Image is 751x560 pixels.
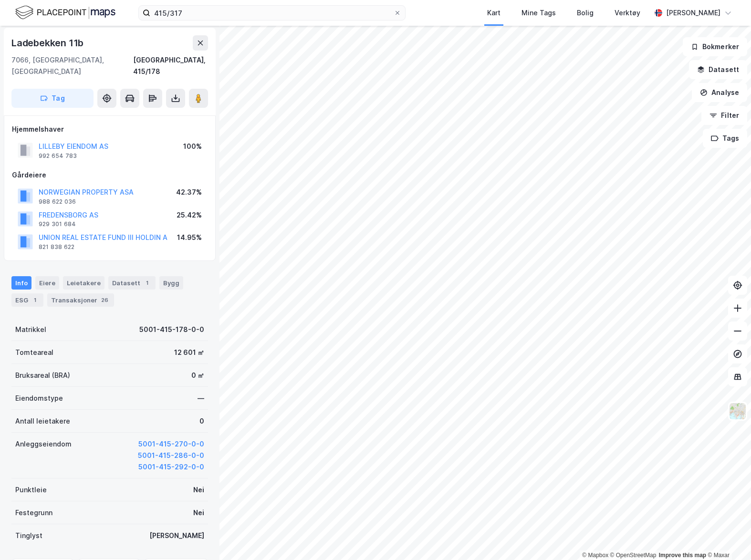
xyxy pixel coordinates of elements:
div: Datasett [108,276,156,290]
div: — [198,393,204,404]
div: Bygg [159,276,183,290]
input: Søk på adresse, matrikkel, gårdeiere, leietakere eller personer [150,6,394,20]
div: 992 654 783 [39,152,77,160]
div: [GEOGRAPHIC_DATA], 415/178 [133,54,208,77]
div: 7066, [GEOGRAPHIC_DATA], [GEOGRAPHIC_DATA] [11,54,133,77]
button: Bokmerker [683,37,747,56]
div: Eiere [35,276,59,290]
button: 5001-415-286-0-0 [138,450,204,461]
a: OpenStreetMap [610,552,657,559]
div: Matrikkel [15,324,46,335]
div: Bolig [577,7,594,19]
div: Kart [487,7,501,19]
div: 14.95% [177,232,202,243]
div: 988 622 036 [39,198,76,206]
div: 1 [142,278,152,288]
div: Transaksjoner [47,293,114,307]
div: Festegrunn [15,507,52,519]
div: 821 838 622 [39,243,74,251]
div: 1 [30,295,40,305]
div: 929 301 684 [39,220,76,228]
img: Z [729,402,747,420]
div: Mine Tags [522,7,556,19]
a: Improve this map [659,552,706,559]
button: Tag [11,89,94,108]
div: Eiendomstype [15,393,63,404]
div: Gårdeiere [12,169,208,181]
div: Nei [193,484,204,496]
div: Tinglyst [15,530,42,541]
a: Mapbox [582,552,608,559]
div: Tomteareal [15,347,53,358]
div: 100% [183,141,202,152]
div: [PERSON_NAME] [666,7,720,19]
div: 12 601 ㎡ [174,347,204,358]
div: Punktleie [15,484,47,496]
div: Anleggseiendom [15,438,72,450]
iframe: Chat Widget [703,514,751,560]
div: Bruksareal (BRA) [15,370,70,381]
div: 0 ㎡ [191,370,204,381]
div: 0 [199,415,204,427]
button: Tags [703,129,747,148]
div: Antall leietakere [15,415,70,427]
div: [PERSON_NAME] [149,530,204,541]
img: logo.f888ab2527a4732fd821a326f86c7f29.svg [15,4,115,21]
div: Info [11,276,31,290]
div: ESG [11,293,43,307]
button: Datasett [689,60,747,79]
button: Analyse [692,83,747,102]
div: Verktøy [615,7,640,19]
div: Nei [193,507,204,519]
div: Ladebekken 11b [11,35,85,51]
div: 26 [99,295,110,305]
div: 42.37% [176,187,202,198]
button: 5001-415-292-0-0 [138,461,204,473]
div: 25.42% [177,209,202,221]
button: Filter [701,106,747,125]
div: Leietakere [63,276,104,290]
div: Hjemmelshaver [12,124,208,135]
button: 5001-415-270-0-0 [138,438,204,450]
div: 5001-415-178-0-0 [139,324,204,335]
